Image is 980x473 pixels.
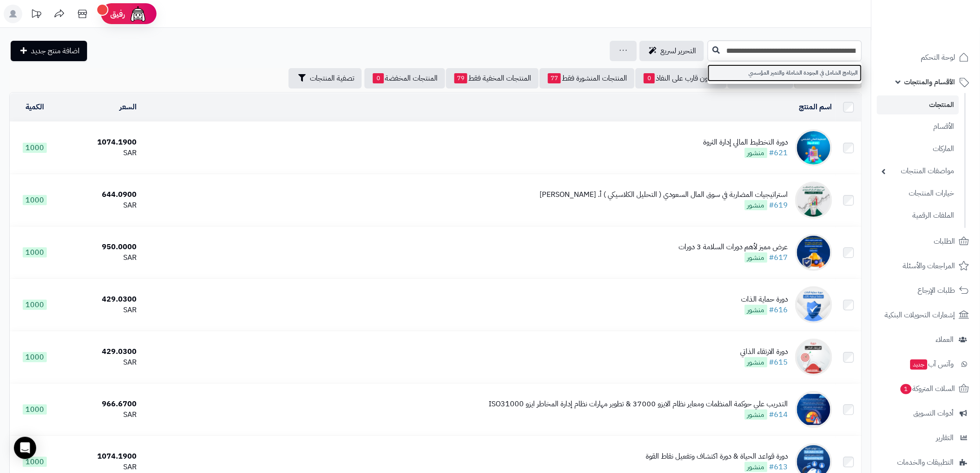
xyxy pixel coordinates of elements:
div: 1074.1900 [63,137,137,148]
span: الطلبات [934,235,955,248]
div: SAR [63,357,137,368]
a: الطلبات [877,230,974,252]
a: تحديثات المنصة [25,5,48,25]
a: #615 [769,357,788,368]
a: الأقسام [877,117,959,137]
span: 1 [901,384,912,394]
div: التدريب علي حوكمة المنظمات ومعاير نظام الايزو 37000 & تطوير مهارات نظام إدارة المخاطر ايزو ISO31000 [489,399,788,410]
a: #613 [769,461,788,473]
a: أدوات التسويق [877,402,974,424]
span: 1000 [23,352,47,362]
a: مخزون قارب على النفاذ0 [635,68,727,88]
img: logo-2.png [917,26,971,45]
div: استراتيجيات المضاربة في سوق المال السعودي ( التحليل الكلاسيكي ) أ. [PERSON_NAME] [540,189,788,200]
span: إشعارات التحويلات البنكية [885,309,955,322]
a: وآتس آبجديد [877,353,974,375]
span: منشور [745,305,767,315]
div: SAR [63,200,137,211]
span: منشور [745,148,767,158]
span: رفيق [110,8,125,19]
a: الماركات [877,139,959,159]
a: اضافة منتج جديد [11,41,87,61]
div: SAR [63,410,137,420]
span: 77 [548,73,561,83]
span: 1000 [23,143,47,153]
a: لوحة التحكم [877,46,974,69]
span: 79 [454,73,467,83]
div: دورة قواعد الحياة & دورة اكتشاف وتفعيل نقاط القوة [646,451,788,462]
div: دورة الارتقاء الذاتي [741,347,788,357]
span: 0 [373,73,384,83]
div: دورة التخطيط المالي إدارة الثروة [704,137,788,148]
span: المراجعات والأسئلة [903,259,955,272]
div: عرض مميز لأهم دورات السلامة 3 دورات [679,242,788,252]
div: 644.0900 [63,189,137,200]
span: تصفية المنتجات [310,73,354,84]
span: التطبيقات والخدمات [898,456,954,469]
a: السلات المتروكة1 [877,378,974,400]
span: 1000 [23,195,47,205]
a: مواصفات المنتجات [877,161,959,181]
img: ai-face.png [129,5,147,23]
span: لوحة التحكم [921,51,955,64]
a: السعر [119,101,137,113]
span: السلات المتروكة [900,382,955,395]
span: وآتس آب [910,358,954,371]
span: 1000 [23,404,47,415]
div: 1074.1900 [63,451,137,462]
span: اضافة منتج جديد [31,45,80,57]
div: 950.0000 [63,242,137,252]
div: SAR [63,252,137,263]
a: المنتجات المنشورة فقط77 [540,68,634,88]
a: المنتجات [877,95,959,114]
a: #619 [769,200,788,211]
a: العملاء [877,328,974,351]
span: منشور [745,252,767,263]
img: دورة حماية الذات [795,286,832,323]
button: تصفية المنتجات [289,68,362,88]
div: 966.6700 [63,399,137,410]
img: دورة التخطيط المالي إدارة الثروة [795,129,832,166]
span: 1000 [23,457,47,467]
span: جديد [911,359,928,370]
div: SAR [63,148,137,158]
span: أدوات التسويق [914,407,954,420]
div: دورة حماية الذات [741,294,788,305]
div: 429.0300 [63,347,137,357]
a: #616 [769,304,788,315]
span: 1000 [23,247,47,258]
div: SAR [63,305,137,315]
a: التقارير [877,427,974,449]
span: منشور [745,410,767,420]
span: طلبات الإرجاع [918,284,955,297]
div: 429.0300 [63,294,137,305]
a: إشعارات التحويلات البنكية [877,304,974,326]
a: الكمية [25,101,44,113]
span: منشور [745,200,767,210]
span: التقارير [936,431,954,444]
img: استراتيجيات المضاربة في سوق المال السعودي ( التحليل الكلاسيكي ) أ. رائد العساف [795,182,832,219]
a: #617 [769,252,788,263]
a: #621 [769,147,788,158]
img: عرض مميز لأهم دورات السلامة 3 دورات [795,234,832,271]
span: التحرير لسريع [661,45,697,57]
a: التحرير لسريع [640,41,704,61]
span: 1000 [23,300,47,310]
a: اسم المنتج [799,101,832,113]
a: خيارات المنتجات [877,183,959,203]
a: البرنامج الشامل في الجودة الشاملة والتميز المؤسسي [708,64,862,82]
img: التدريب علي حوكمة المنظمات ومعاير نظام الايزو 37000 & تطوير مهارات نظام إدارة المخاطر ايزو ISO31000 [795,391,832,428]
span: منشور [745,357,767,367]
a: المنتجات المخفية فقط79 [446,68,539,88]
span: الأقسام والمنتجات [905,76,955,88]
img: دورة الارتقاء الذاتي [795,339,832,376]
a: المنتجات المخفضة0 [364,68,445,88]
span: العملاء [936,333,954,346]
span: منشور [745,462,767,472]
a: #614 [769,409,788,420]
a: المراجعات والأسئلة [877,255,974,277]
div: SAR [63,462,137,473]
div: Open Intercom Messenger [14,437,36,459]
a: الملفات الرقمية [877,206,959,226]
span: 0 [644,73,655,83]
